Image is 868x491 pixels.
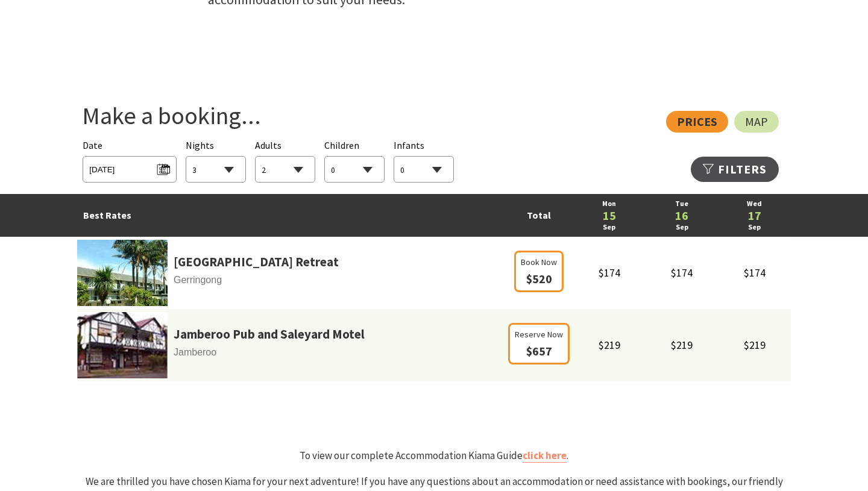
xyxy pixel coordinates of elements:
[652,198,712,210] a: Tue
[652,222,712,233] a: Sep
[83,139,102,151] span: Date
[83,138,176,183] div: Please choose your desired arrival date
[745,117,768,127] span: Map
[514,274,564,286] a: Book Now $520
[579,210,640,222] a: 15
[89,160,169,176] span: [DATE]
[255,139,281,151] span: Adults
[394,139,424,151] span: Infants
[744,266,766,280] span: $174
[186,138,246,183] div: Choose a number of nights
[599,266,620,280] span: $174
[724,198,785,210] a: Wed
[724,210,785,222] a: 17
[671,338,693,352] span: $219
[77,272,505,288] span: Gerringong
[652,210,712,222] a: 16
[724,222,785,233] a: Sep
[744,338,766,352] span: $219
[174,324,365,345] a: Jamberoo Pub and Saleyard Motel
[324,139,359,151] span: Children
[77,312,168,378] img: Footballa.jpg
[671,266,693,280] span: $174
[508,346,570,358] a: Reserve Now $657
[77,194,505,237] td: Best Rates
[734,111,779,133] a: Map
[599,338,620,352] span: $219
[526,343,552,358] span: $657
[523,449,567,463] a: click here
[77,448,791,464] p: To view our complete Accommodation Kiama Guide .
[521,255,557,269] span: Book Now
[174,252,339,272] a: [GEOGRAPHIC_DATA] Retreat
[579,222,640,233] a: Sep
[579,198,640,210] a: Mon
[77,345,505,360] span: Jamberoo
[186,138,214,154] span: Nights
[505,194,573,237] td: Total
[515,328,563,341] span: Reserve Now
[77,240,168,306] img: parkridgea.jpg
[526,271,552,286] span: $520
